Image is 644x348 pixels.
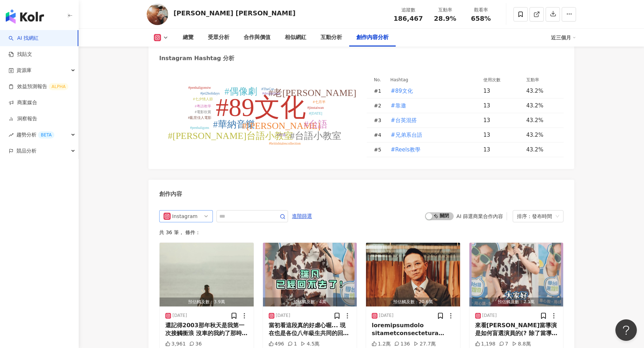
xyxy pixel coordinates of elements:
div: 預估觸及數：4萬 [263,298,357,306]
td: 43.2% [521,128,563,142]
img: logo [6,9,44,24]
span: #兄弟系台語 [391,131,422,139]
div: loremipsumdolo sitametconsectetura elitseddoeiusmodte incididuntutlab etdoloremagnaaliqua enimadm... [372,322,454,338]
img: post-image [469,243,563,306]
td: 43.2% [521,113,563,128]
div: # 1 [374,87,385,95]
th: Hashtag [385,76,478,84]
tspan: #電影欣賞 [195,110,211,114]
span: 186,467 [394,15,423,22]
div: 來看[PERSON_NAME]當導演是如何盲選演員的(? 除了當導演 還來[DEMOGRAPHIC_DATA]各位如何說台語 真的是太忙了啦🤣🤣 #[PERSON_NAME] 的新專輯 《做一個... [475,322,558,338]
td: 43.2% [521,142,563,157]
span: 資源庫 [16,62,31,78]
span: 進階篩選 [292,211,312,222]
div: 43.2% [526,146,556,154]
div: 觀看率 [467,6,494,14]
div: [DATE] [379,313,394,319]
span: 競品分析 [16,143,36,159]
td: #靠邀 [385,98,478,113]
div: Instagram Hashtag 分析 [159,54,234,62]
span: #台英混搭 [391,116,417,124]
th: 使用次數 [478,76,521,84]
span: 658% [471,15,491,22]
tspan: #香港 [277,133,286,137]
tspan: #七夕情人節 [193,97,213,101]
a: 找貼文 [9,51,32,58]
div: 13 [483,146,521,154]
tspan: #偶像劇 [225,86,257,97]
tspan: #89文化 [216,93,306,122]
button: #兄弟系台語 [390,128,423,142]
button: 預估觸及數：7.1萬 [469,243,563,306]
tspan: #華納音樂 [213,119,255,130]
div: 136 [394,340,410,348]
div: 43.2% [526,131,556,139]
div: 1.2萬 [372,340,391,348]
tspan: #TheCut [262,87,274,91]
div: 受眾分析 [208,33,229,42]
button: #Reels教學 [390,142,421,157]
div: 創作內容分析 [356,33,389,42]
tspan: #[PERSON_NAME]台語小教室 [168,131,293,141]
tspan: #亂世佳人電影 [188,116,211,120]
th: No. [367,76,385,84]
div: 近三個月 [551,32,576,43]
td: #台英混搭 [385,113,478,128]
button: #台英混搭 [390,113,417,127]
span: rise [9,132,14,137]
div: 7 [499,340,508,348]
div: [DATE] [276,313,291,319]
img: post-image [160,243,254,306]
div: 總覽 [183,33,194,42]
th: 互動率 [521,76,563,84]
button: 預估觸及數：3.9萬 [160,243,254,306]
div: 追蹤數 [394,6,423,14]
tspan: #penhaligonstw [188,86,211,90]
div: 13 [483,87,521,95]
div: 共 36 筆 ， 條件： [159,229,563,235]
div: 還記得2003那年秋天是我第一次接觸衝浪 沒車的我約了那時的女朋友一起搭火車到宜蘭大溪衝浪 什麼都不會的我只有跌跌撞撞的在浪花裡翻滾 什麼都沒玩到但是上岸後我跟她說「這個好好玩喔」 她微笑的幫我... [165,322,248,338]
div: 相似網紅 [285,33,306,42]
img: post-image [366,243,460,306]
div: 預估觸及數：3.9萬 [160,298,254,306]
iframe: Help Scout Beacon - Open [615,319,637,341]
tspan: #britishtalescollection [269,141,301,145]
a: 洞察報告 [9,115,37,122]
tspan: #粵語教學 [195,104,211,108]
div: 43.2% [526,116,556,124]
tspan: #老[PERSON_NAME] [268,88,356,98]
tspan: #台語 [304,119,327,130]
div: 創作內容 [159,190,182,198]
tspan: #deustaiwan [262,91,280,95]
button: 預估觸及數：20.6萬 [366,243,460,306]
div: 27.7萬 [414,340,436,348]
span: #89文化 [391,87,413,95]
div: 排序：發布時間 [517,211,553,222]
div: 互動分析 [321,33,342,42]
div: 13 [483,116,521,124]
td: 43.2% [521,84,563,98]
div: 496 [269,340,284,348]
div: 8.8萬 [512,340,531,348]
button: 進階篩選 [292,210,312,222]
span: 趨勢分析 [16,127,54,143]
td: #Reels教學 [385,142,478,157]
div: [DATE] [172,313,187,319]
div: 36 [189,340,202,348]
div: 3,961 [165,340,186,348]
div: 1,198 [475,340,496,348]
button: 預估觸及數：4萬 [263,243,357,306]
div: # 4 [374,131,385,139]
div: 預估觸及數：7.1萬 [469,298,563,306]
span: #靠邀 [391,102,406,110]
tspan: #jet2holidays [200,91,220,95]
div: 預估觸及數：20.6萬 [366,298,460,306]
button: #靠邀 [390,98,406,113]
div: 合作與價值 [244,33,270,42]
div: # 2 [374,102,385,110]
img: KOL Avatar [147,4,168,25]
div: BETA [38,131,54,139]
tspan: #jinstaiwan [307,106,324,110]
tspan: #[DATE] [309,111,322,115]
span: 28.9% [434,15,456,22]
